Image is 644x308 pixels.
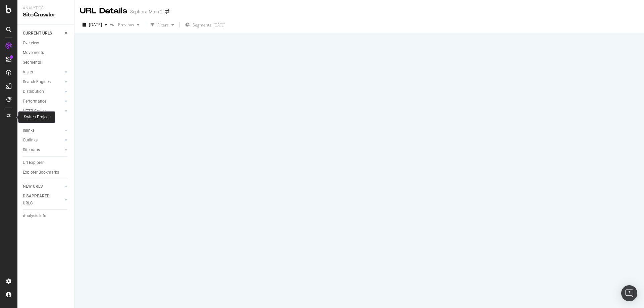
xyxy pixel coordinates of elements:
a: Sitemaps [23,146,63,153]
div: Sitemaps [23,146,40,153]
div: Performance [23,98,46,105]
div: Distribution [23,88,44,95]
div: Explorer Bookmarks [23,169,59,176]
a: Movements [23,49,69,56]
div: Analytics [23,5,69,11]
div: Visits [23,69,33,76]
a: CURRENT URLS [23,30,63,37]
a: Outlinks [23,137,63,144]
div: Filters [157,22,169,28]
a: Performance [23,98,63,105]
div: [DATE] [213,22,225,28]
span: 2025 Oct. 9th [89,22,102,27]
div: Switch Project [24,114,50,120]
div: CURRENT URLS [23,30,52,37]
a: Explorer Bookmarks [23,169,69,176]
button: Segments[DATE] [182,19,228,30]
a: DISAPPEARED URLS [23,193,63,207]
div: Search Engines [23,78,51,85]
button: Filters [148,19,177,30]
button: Previous [115,19,142,30]
div: HTTP Codes [23,108,46,115]
a: HTTP Codes [23,108,63,115]
a: Url Explorer [23,159,69,166]
div: NEW URLS [23,183,43,190]
a: Segments [23,59,69,66]
div: Movements [23,49,44,56]
div: Segments [23,59,41,66]
a: Overview [23,40,69,47]
span: vs [110,21,115,27]
a: Distribution [23,88,63,95]
div: DISAPPEARED URLS [23,193,57,207]
div: URL Details [80,5,127,17]
div: Open Intercom Messenger [621,285,637,301]
a: Visits [23,69,63,76]
div: Overview [23,40,39,47]
button: [DATE] [80,19,110,30]
a: Inlinks [23,127,63,134]
div: SiteCrawler [23,11,69,19]
a: NEW URLS [23,183,63,190]
div: arrow-right-arrow-left [165,9,169,14]
span: Segments [193,22,211,28]
a: Search Engines [23,78,63,85]
span: Previous [115,22,134,27]
a: Analysis Info [23,212,69,220]
div: Inlinks [23,127,35,134]
div: Sephora Main 2 [130,8,163,15]
div: Url Explorer [23,159,44,166]
div: Outlinks [23,137,38,144]
div: Analysis Info [23,212,46,220]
